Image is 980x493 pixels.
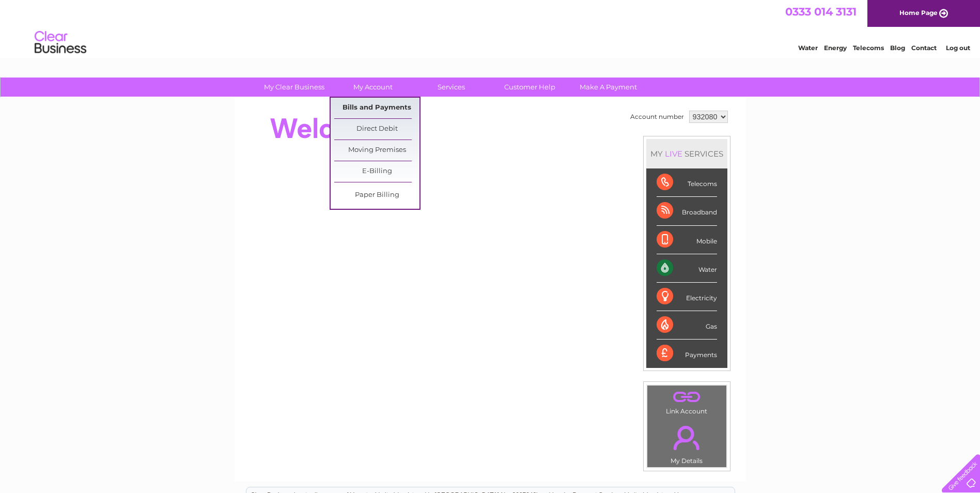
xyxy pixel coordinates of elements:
[657,311,717,340] div: Gas
[663,149,685,159] div: LIVE
[853,44,884,52] a: Telecoms
[657,197,717,225] div: Broadband
[246,6,735,50] div: Clear Business is a trading name of Verastar Limited (registered in [GEOGRAPHIC_DATA] No. 3667643...
[650,420,724,456] a: .
[911,44,937,52] a: Contact
[409,78,494,97] a: Services
[824,44,847,52] a: Energy
[334,161,419,182] a: E-Billing
[657,340,717,367] div: Payments
[566,78,651,97] a: Make A Payment
[785,5,857,18] a: 0333 014 3131
[647,385,727,418] td: Link Account
[657,226,717,254] div: Mobile
[646,139,727,168] div: MY SERVICES
[252,78,337,97] a: My Clear Business
[330,78,415,97] a: My Account
[890,44,905,52] a: Blog
[650,388,724,406] a: .
[34,27,87,58] img: logo.png
[657,254,717,283] div: Water
[647,417,727,468] td: My Details
[334,98,419,118] a: Bills and Payments
[334,185,419,206] a: Paper Billing
[657,283,717,311] div: Electricity
[798,44,818,52] a: Water
[334,119,419,140] a: Direct Debit
[657,168,717,197] div: Telecoms
[628,108,687,126] td: Account number
[946,44,970,52] a: Log out
[334,140,419,161] a: Moving Premises
[487,78,572,97] a: Customer Help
